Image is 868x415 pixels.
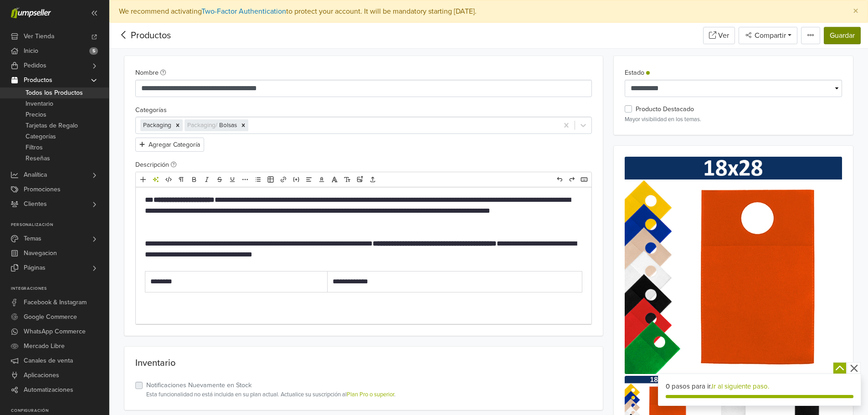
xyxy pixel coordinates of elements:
span: Inicio [24,44,38,58]
p: Personalización [11,222,109,228]
a: Subir imágenes [354,174,366,185]
button: Guardar [824,27,861,44]
a: Cursiva [201,174,213,185]
a: Color del texto [316,174,328,185]
span: Precios [26,109,46,120]
a: Incrustar [290,174,302,185]
a: Ver [703,27,735,44]
label: Producto Destacado [636,104,694,114]
span: × [853,5,858,18]
small: Esta funcionalidad no está incluida en su plan actual. Actualice su suscripción al . [146,390,592,399]
label: Estado [625,68,650,78]
a: Añadir [137,174,149,185]
button: Close [844,0,868,22]
label: Notificaciones Nuevamente en Stock [146,380,252,390]
a: Más formato [239,174,251,185]
a: Herramientas de IA [150,174,162,185]
a: Subir archivos [367,174,379,185]
span: Clientes [24,197,47,211]
div: 0 pasos para ir. [666,381,853,392]
a: Enlace [277,174,289,185]
span: Packaging [143,122,171,129]
span: Pedidos [24,58,46,73]
p: Configuración [11,408,109,414]
a: HTML [163,174,175,185]
div: Productos [117,29,171,42]
a: Deshacer [554,174,565,185]
span: Google Commerce [24,310,77,324]
a: Tabla [265,174,277,185]
a: Formato [175,174,187,185]
span: Bolsas [219,122,237,129]
div: Remove [object Object] [173,119,183,131]
span: Categorías [26,131,56,142]
p: Integraciones [11,286,109,292]
span: Mercado Libre [24,339,65,354]
span: Filtros [26,142,43,153]
span: Ver Tienda [24,29,54,44]
span: Tarjetas de Regalo [26,120,78,131]
button: Agregar Categoría [135,138,204,152]
a: Ir al siguiente paso. [712,382,769,390]
a: Plan Pro o superior [347,391,394,398]
a: Rehacer [566,174,578,185]
label: Categorías [135,105,167,115]
label: Descripción [135,160,177,170]
span: Todos los Productos [26,87,83,98]
span: Reseñas [26,153,50,164]
span: Analítica [24,168,47,182]
span: Canales de venta [24,354,73,368]
span: Compartir [753,31,786,40]
span: WhatsApp Commerce [24,324,86,339]
span: Inventario [26,98,53,109]
a: Negrita [188,174,200,185]
label: Nombre [135,68,166,78]
span: Promociones [24,182,61,197]
span: Páginas [24,261,46,275]
span: Automatizaciones [24,383,73,397]
span: Packaging / [187,122,219,129]
a: Two-Factor Authentication [201,7,286,16]
a: Atajos [578,174,590,185]
a: Subrayado [226,174,238,185]
span: Temas [24,231,41,246]
p: Mayor visibilidad en los temas. [625,115,842,124]
span: 5 [89,47,98,55]
a: Lista [252,174,264,185]
span: Navegacion [24,246,57,261]
span: Aplicaciones [24,368,59,383]
img: g07_portada_.jpg [625,157,842,374]
span: Productos [24,73,52,87]
a: Fuente [329,174,340,185]
span: Facebook & Instagram [24,295,87,310]
button: Compartir [739,27,797,44]
a: Eliminado [214,174,226,185]
a: Alineación [303,174,315,185]
div: Remove [object Object] [238,119,248,131]
a: Tamaño de fuente [341,174,353,185]
p: Inventario [135,358,592,369]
